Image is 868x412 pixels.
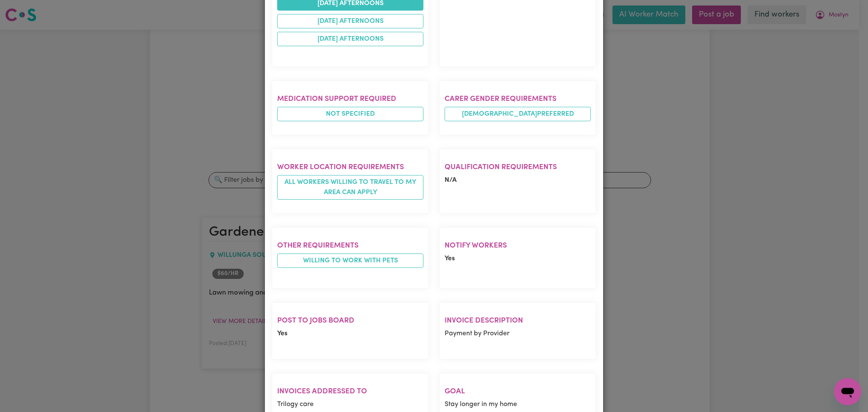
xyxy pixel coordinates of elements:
span: All workers willing to travel to my area can apply [277,175,423,200]
h2: Carer gender requirements [445,95,591,103]
span: Yes [445,255,455,262]
span: Not specified [277,107,423,121]
h2: Other requirements [277,241,423,250]
p: Payment by Provider [445,328,591,339]
p: Trilogy care [277,399,423,409]
h2: Post to Jobs Board [277,316,423,325]
h2: Notify Workers [445,241,591,250]
li: [DATE] afternoons [277,32,423,46]
h2: Qualification requirements [445,163,591,172]
h2: Invoices addressed to [277,387,423,396]
h2: Invoice description [445,316,591,325]
span: Yes [277,330,287,337]
p: Stay longer in my home [445,399,591,409]
iframe: Button to launch messaging window [834,378,861,405]
h2: Medication Support Required [277,95,423,103]
h2: Goal [445,387,591,396]
li: [DATE] afternoons [277,14,423,28]
span: N/A [445,177,456,184]
span: [DEMOGRAPHIC_DATA] preferred [445,107,591,121]
li: Willing to work with pets [277,253,423,268]
h2: Worker location requirements [277,163,423,172]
